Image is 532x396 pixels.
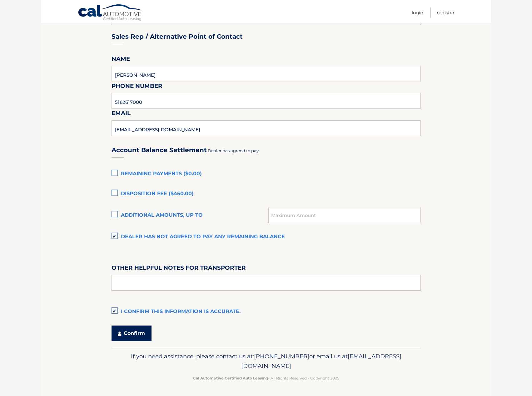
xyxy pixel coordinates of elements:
label: Other helpful notes for transporter [112,263,246,275]
button: Confirm [112,326,152,341]
a: Register [437,7,455,18]
p: - All Rights Reserved - Copyright 2025 [116,375,417,381]
label: Additional amounts, up to [112,209,269,222]
a: Login [412,7,423,18]
label: Phone Number [112,81,162,93]
span: Dealer has agreed to pay: [208,148,260,153]
label: Name [112,54,130,66]
strong: Cal Automotive Certified Auto Leasing [193,376,268,380]
label: I confirm this information is accurate. [112,306,421,318]
p: If you need assistance, please contact us at: or email us at [116,351,417,371]
label: Remaining Payments ($0.00) [112,168,421,180]
label: Disposition Fee ($450.00) [112,188,421,200]
label: Email [112,109,131,120]
span: [PHONE_NUMBER] [254,353,309,360]
label: Dealer has not agreed to pay any remaining balance [112,231,421,243]
h3: Sales Rep / Alternative Point of Contact [112,33,243,41]
input: Maximum Amount [268,208,420,223]
a: Cal Automotive [78,4,143,22]
h3: Account Balance Settlement [112,146,207,154]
